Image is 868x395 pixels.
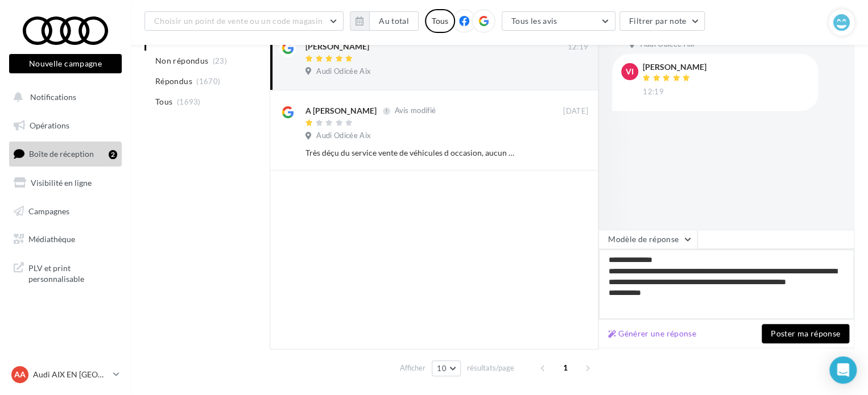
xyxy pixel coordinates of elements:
span: [DATE] [563,106,588,117]
div: [PERSON_NAME] [305,41,369,52]
span: Avis modifié [394,106,436,115]
a: PLV et print personnalisable [7,256,124,289]
button: Tous les avis [502,11,615,31]
span: Audi Odicée Aix [316,66,371,77]
button: Modèle de réponse [598,230,697,249]
a: Opérations [7,114,124,138]
div: Tous [425,9,455,33]
a: Boîte de réception2 [7,142,124,166]
button: Générer une réponse [604,327,701,340]
span: Boîte de réception [29,149,94,159]
button: Nouvelle campagne [9,54,122,73]
a: Campagnes [7,199,124,223]
span: Non répondus [155,55,208,66]
button: Choisir un point de vente ou un code magasin [144,11,344,31]
span: Choisir un point de vente ou un code magasin [154,16,323,26]
span: Répondus [155,76,192,87]
span: Audi Odicée Aix [316,131,371,141]
button: Au total [350,11,419,31]
span: Notifications [30,92,76,102]
span: 1 [556,359,574,377]
div: A [PERSON_NAME] [305,105,377,117]
span: VI [626,66,634,77]
button: Poster ma réponse [762,324,849,343]
button: Notifications [7,85,119,109]
a: Médiathèque [7,227,124,251]
span: résultats/page [467,363,514,373]
a: AA Audi AIX EN [GEOGRAPHIC_DATA] [9,364,122,385]
span: (23) [213,56,227,65]
span: Afficher [400,363,425,373]
div: 2 [109,150,117,159]
button: Filtrer par note [619,11,705,31]
button: Au total [369,11,419,31]
span: 10 [437,364,447,373]
a: Visibilité en ligne [7,171,124,195]
div: [PERSON_NAME] [643,63,706,71]
p: Audi AIX EN [GEOGRAPHIC_DATA] [33,369,109,380]
span: (1670) [196,77,220,86]
span: Médiathèque [28,234,75,244]
span: Tous les avis [511,16,557,26]
div: Très déçu du service vente de véhicules d occasion, aucun suivi erreur sur la carte grise et malg... [305,147,514,159]
button: 10 [432,360,461,376]
span: (1693) [177,97,201,106]
span: Tous [155,96,172,107]
span: 12:19 [643,87,664,97]
span: Campagnes [28,206,69,215]
span: Opérations [30,120,69,130]
span: PLV et print personnalisable [28,260,117,285]
div: Open Intercom Messenger [829,356,857,384]
span: 12:19 [567,42,588,52]
span: AA [14,369,26,380]
span: Visibilité en ligne [31,178,92,188]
